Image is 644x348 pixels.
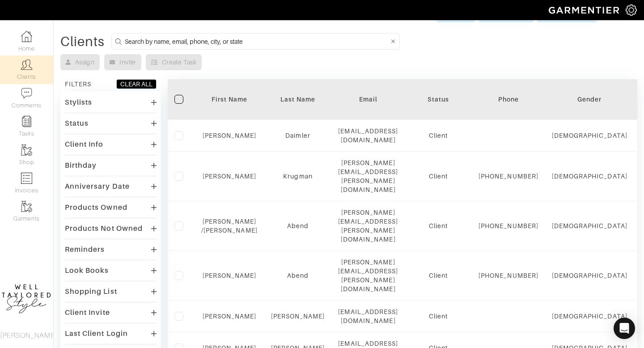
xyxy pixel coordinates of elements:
div: Client [411,271,465,280]
div: Client [411,312,465,321]
div: [EMAIL_ADDRESS][DOMAIN_NAME] [338,307,398,325]
a: [PERSON_NAME] [203,132,257,139]
div: First Name [201,95,258,104]
a: Krugman [283,173,312,180]
div: Phone [479,95,538,104]
div: Status [411,95,465,104]
a: [PERSON_NAME] /[PERSON_NAME] [201,218,258,234]
a: [PERSON_NAME] [203,313,257,320]
div: Client Invite [65,308,110,317]
a: [PERSON_NAME] [271,313,325,320]
a: Daimler [285,132,310,139]
img: orders-icon-0abe47150d42831381b5fb84f609e132dff9fe21cb692f30cb5eec754e2cba89.png [21,173,32,184]
img: garments-icon-b7da505a4dc4fd61783c78ac3ca0ef83fa9d6f193b1c9dc38574b1d14d53ca28.png [21,201,32,212]
div: Open Intercom Messenger [614,318,635,339]
div: [DEMOGRAPHIC_DATA] [552,271,627,280]
div: Products Not Owned [65,224,143,233]
div: Email [338,95,398,104]
img: garments-icon-b7da505a4dc4fd61783c78ac3ca0ef83fa9d6f193b1c9dc38574b1d14d53ca28.png [21,144,32,156]
div: [PHONE_NUMBER] [479,271,538,280]
div: Status [65,119,89,128]
div: [DEMOGRAPHIC_DATA] [552,131,627,140]
th: Toggle SortBy [545,79,634,120]
div: Clients [60,37,105,46]
div: Shopping List [65,287,117,296]
div: [DEMOGRAPHIC_DATA] [552,312,627,321]
div: Client Info [65,140,104,149]
div: Look Books [65,266,109,275]
div: Products Owned [65,203,127,212]
div: Client [411,131,465,140]
div: [EMAIL_ADDRESS][DOMAIN_NAME] [338,127,398,144]
div: [PERSON_NAME][EMAIL_ADDRESS][PERSON_NAME][DOMAIN_NAME] [338,158,398,194]
div: Last Name [271,95,325,104]
div: Anniversary Date [65,182,130,191]
button: CLEAR ALL [116,79,157,89]
div: Birthday [65,161,97,170]
div: [DEMOGRAPHIC_DATA] [552,172,627,181]
div: [PHONE_NUMBER] [479,221,538,230]
a: [PERSON_NAME] [203,173,257,180]
div: Last Client Login [65,329,128,338]
a: Abend [287,272,309,279]
img: dashboard-icon-dbcd8f5a0b271acd01030246c82b418ddd0df26cd7fceb0bd07c9910d44c42f6.png [21,31,32,42]
div: [PERSON_NAME][EMAIL_ADDRESS][PERSON_NAME][DOMAIN_NAME] [338,258,398,293]
th: Toggle SortBy [195,79,264,120]
div: CLEAR ALL [120,80,153,89]
a: Abend [287,222,309,229]
img: gear-icon-white-bd11855cb880d31180b6d7d6211b90ccbf57a29d726f0c71d8c61bd08dd39cc2.png [626,4,637,16]
img: garmentier-logo-header-white-b43fb05a5012e4ada735d5af1a66efaba907eab6374d6393d1fbf88cb4ef424d.png [544,2,626,18]
div: Gender [552,95,627,104]
div: [PERSON_NAME][EMAIL_ADDRESS][PERSON_NAME][DOMAIN_NAME] [338,208,398,244]
img: reminder-icon-8004d30b9f0a5d33ae49ab947aed9ed385cf756f9e5892f1edd6e32f2345188e.png [21,116,32,127]
div: Client [411,172,465,181]
div: FILTERS [65,80,91,89]
div: [DEMOGRAPHIC_DATA] [552,221,627,230]
div: Stylists [65,98,92,107]
th: Toggle SortBy [264,79,332,120]
a: [PERSON_NAME] [203,272,257,279]
div: Reminders [65,245,105,254]
th: Toggle SortBy [405,79,472,120]
img: clients-icon-6bae9207a08558b7cb47a8932f037763ab4055f8c8b6bfacd5dc20c3e0201464.png [21,59,32,70]
img: comment-icon-a0a6a9ef722e966f86d9cbdc48e553b5cf19dbc54f86b18d962a5391bc8f6eb6.png [21,88,32,99]
div: [PHONE_NUMBER] [479,172,538,181]
div: Client [411,221,465,230]
input: Search by name, email, phone, city, or state [125,36,389,47]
